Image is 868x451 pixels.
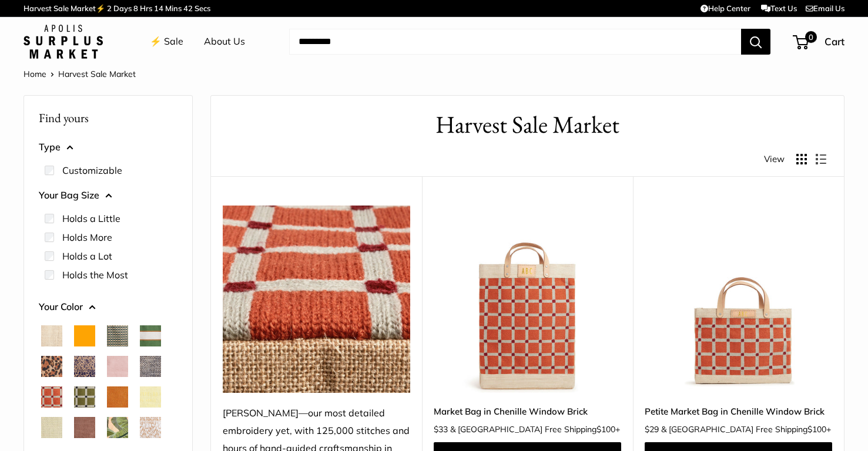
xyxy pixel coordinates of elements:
button: Mint Sorbet [41,417,62,438]
span: $100 [807,424,826,435]
label: Holds a Lot [62,249,112,263]
label: Holds a Little [62,211,120,225]
button: Natural [41,325,62,346]
button: Search [741,29,770,55]
label: Customizable [62,163,122,177]
button: Display products as grid [796,154,807,164]
label: Holds the Most [62,268,128,282]
button: Your Bag Size [39,187,177,204]
a: Home [24,69,46,79]
span: Hrs [140,4,152,13]
button: Chenille Window Brick [41,386,62,408]
a: 0 Cart [794,32,844,51]
span: 14 [154,4,163,13]
img: Chenille—our most detailed embroidery yet, with 125,000 stitches and hours of hand-guided craftsm... [223,206,410,393]
span: 8 [133,4,138,13]
button: Court Green [140,325,161,346]
nav: Breadcrumb [24,66,136,82]
h1: Harvest Sale Market [229,107,826,142]
button: Chambray [140,356,161,377]
a: ⚡️ Sale [150,33,183,51]
p: Find yours [39,106,177,129]
button: Mustang [74,417,95,438]
a: Market Bag in Chenille Window BrickMarket Bag in Chenille Window Brick [434,206,621,393]
a: Market Bag in Chenille Window Brick [434,405,621,418]
span: Days [113,4,132,13]
button: Cognac [107,386,128,408]
button: Cheetah [41,356,62,377]
a: Petite Market Bag in Chenille Window Brick [645,405,832,418]
span: 2 [107,4,112,13]
button: Orange [74,325,95,346]
button: Palm Leaf [107,417,128,438]
button: Type [39,139,177,156]
span: $33 [434,424,448,435]
button: Blue Porcelain [74,356,95,377]
a: Email Us [806,4,844,13]
img: Petite Market Bag in Chenille Window Brick [645,206,832,393]
button: Blush [107,356,128,377]
label: Holds More [62,230,112,244]
span: Secs [195,4,210,13]
span: Cart [825,35,844,48]
a: Text Us [761,4,797,13]
button: White Porcelain [140,417,161,438]
input: Search... [289,29,741,55]
a: Petite Market Bag in Chenille Window BrickPetite Market Bag in Chenille Window Brick [645,206,832,393]
button: Daisy [140,386,161,408]
span: Harvest Sale Market [58,69,136,79]
span: 42 [183,4,193,13]
img: Apolis: Surplus Market [24,25,103,59]
span: & [GEOGRAPHIC_DATA] Free Shipping + [450,425,620,433]
a: Help Center [701,4,750,13]
img: Market Bag in Chenille Window Brick [434,206,621,393]
button: Chenille Window Sage [74,386,95,408]
button: Your Color [39,298,177,316]
span: & [GEOGRAPHIC_DATA] Free Shipping + [661,425,831,433]
span: View [764,151,785,167]
span: $29 [645,424,659,435]
button: Green Gingham [107,325,128,346]
span: 0 [805,31,817,43]
button: Display products as list [816,154,826,164]
span: $100 [596,424,615,435]
a: About Us [204,33,245,51]
span: Mins [165,4,182,13]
